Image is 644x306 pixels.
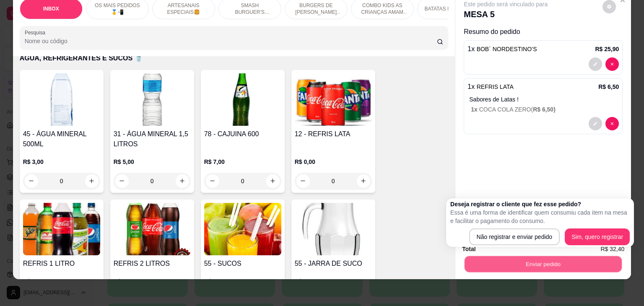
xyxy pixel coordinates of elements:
p: SMASH BURGUER’S (ARTESANAIS) 🥪 [226,2,274,16]
h2: Deseja registrar o cliente que fez esse pedido? [450,200,630,208]
button: decrease-product-quantity [589,57,602,71]
p: R$ 0,00 [295,158,372,166]
h4: 45 - ÁGUA MINERAL 500ML [23,129,100,149]
img: product-image [23,73,100,126]
p: INBOX [43,5,59,12]
p: R$ 3,00 [23,158,100,166]
span: R$ 6,50 ) [533,106,556,113]
p: OS MAIS PEDIDOS 🥇📲 [93,2,142,16]
span: REFRIS LATA [477,83,514,90]
span: BOB´ NORDESTINO’S [477,46,537,52]
button: decrease-product-quantity [605,57,619,71]
button: decrease-product-quantity [605,117,619,130]
p: R$ 0,00 [23,277,100,285]
p: R$ 6,50 [598,83,619,91]
button: Sim, quero registrar [565,228,630,245]
p: Essa é uma forma de identificar quem consumiu cada item na mesa e facilitar o pagamento do consumo. [450,208,630,225]
p: Resumo do pedido [464,27,623,37]
h4: REFRIS 2 LITROS [114,259,191,269]
h4: 55 - SUCOS [204,259,281,269]
img: product-image [114,203,191,255]
h4: 31 - ÁGUA MINERAL 1,5 LITROS [114,129,191,149]
p: R$ 7,00 [204,158,281,166]
p: 1 x [467,82,514,92]
p: BURGERS DE [PERSON_NAME] 🐔 [292,2,340,16]
img: product-image [204,73,281,126]
img: product-image [295,73,372,126]
p: ARTESANAIS ESPECIAIS🍔 [159,2,208,16]
img: product-image [295,203,372,255]
strong: Total [462,246,475,252]
h4: 12 - REFRIS LATA [295,129,372,139]
img: product-image [114,73,191,126]
p: R$ 0,00 [114,277,191,285]
button: decrease-product-quantity [589,117,602,130]
span: 1 x [471,106,479,113]
img: product-image [204,203,281,255]
h4: 55 - JARRA DE SUCO [295,259,372,269]
input: Pesquisa [25,37,437,45]
button: Enviar pedido [465,256,622,272]
button: Não registrar e enviar pedido [469,228,560,245]
label: Pesquisa [25,29,48,36]
h4: REFRIS 1 LITRO [23,259,100,269]
img: product-image [23,203,100,255]
span: R$ 32,40 [600,244,624,254]
p: COCA COLA ZERO ( [471,105,619,114]
p: 1 x [467,44,537,54]
p: R$ 0,00 [295,277,372,285]
h4: 78 - CAJUINA 600 [204,129,281,139]
p: Sabores de Latas ! [469,95,619,104]
p: R$ 5,00 [114,158,191,166]
p: COMBO KIDS AS CRIANÇAS AMAM 😆 [358,2,407,16]
p: BATATAS FRITAS 🍟 [424,5,473,12]
p: R$ 25,90 [595,45,619,53]
p: ÁGUA, REFRIGERANTES E SUCOS 🥤 [20,53,449,63]
p: MESA 5 [464,8,548,20]
p: R$ 0,00 [204,277,281,285]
